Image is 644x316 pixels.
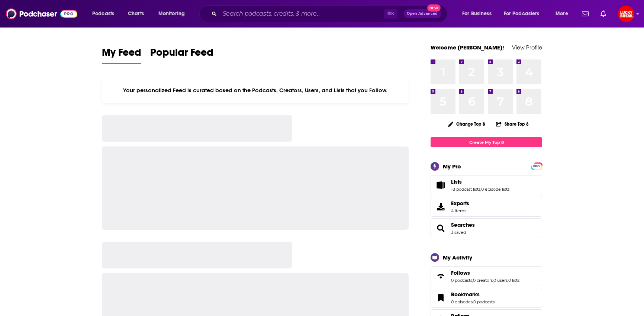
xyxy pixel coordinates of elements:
button: open menu [550,8,577,20]
span: Lists [451,178,462,185]
a: 0 lists [508,278,519,283]
button: Share Top 8 [496,117,529,131]
span: ⌘ K [384,9,397,19]
span: For Business [462,9,492,19]
div: My Activity [443,254,472,261]
button: open menu [153,8,194,20]
button: Show profile menu [618,6,634,22]
button: Change Top 8 [444,119,490,129]
span: Bookmarks [431,288,542,308]
span: My Feed [102,46,141,63]
button: Open AdvancedNew [403,9,441,18]
a: 0 episode lists [481,187,509,192]
input: Search podcasts, credits, & more... [220,8,384,20]
img: Podchaser - Follow, Share and Rate Podcasts [6,7,77,21]
a: Exports [431,197,542,217]
a: Lists [433,180,448,190]
div: Your personalized Feed is curated based on the Podcasts, Creators, Users, and Lists that you Follow. [102,78,409,103]
a: View Profile [512,44,542,51]
a: Follows [433,271,448,281]
a: 0 podcasts [473,299,495,304]
a: Bookmarks [433,293,448,303]
a: Follows [451,270,519,276]
a: Bookmarks [451,291,495,298]
button: open menu [499,8,550,20]
a: 0 episodes [451,299,473,304]
span: More [556,9,568,19]
span: , [473,299,473,304]
span: , [472,278,473,283]
a: 3 saved [451,230,466,235]
a: PRO [532,163,541,169]
span: Follows [451,270,470,276]
span: Podcasts [92,9,114,19]
span: 4 items [451,208,469,213]
button: open menu [457,8,501,20]
span: , [480,187,481,192]
div: My Pro [443,163,461,170]
span: Open Advanced [407,12,438,16]
a: Charts [123,8,148,20]
span: Exports [451,200,469,207]
a: Show notifications dropdown [598,7,609,20]
a: 0 creators [473,278,493,283]
a: My Feed [102,46,141,64]
span: New [427,4,441,12]
a: Welcome [PERSON_NAME]! [431,44,504,51]
span: Lists [431,175,542,195]
a: Show notifications dropdown [579,7,592,20]
a: Searches [451,222,475,228]
span: , [493,278,493,283]
span: Searches [431,218,542,238]
a: Lists [451,178,509,185]
a: Create My Top 8 [431,137,542,147]
span: Exports [433,201,448,212]
span: Logged in as annagregory [618,6,634,22]
a: 0 podcasts [451,278,472,283]
a: Popular Feed [150,46,213,64]
a: Searches [433,223,448,233]
img: User Profile [618,6,634,22]
a: 18 podcast lists [451,187,480,192]
a: 0 users [493,278,508,283]
span: Charts [128,9,144,19]
span: , [508,278,508,283]
span: Monitoring [158,9,185,19]
div: Search podcasts, credits, & more... [206,5,454,22]
span: Follows [431,266,542,286]
span: For Podcasters [504,9,540,19]
button: open menu [87,8,124,20]
span: Popular Feed [150,46,213,63]
span: Bookmarks [451,291,480,298]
